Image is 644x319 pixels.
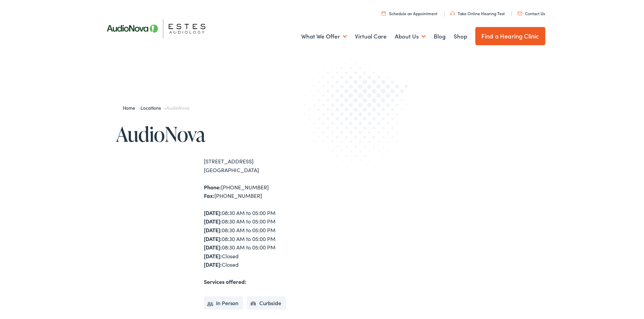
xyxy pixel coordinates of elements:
div: 08:30 AM to 05:00 PM 08:30 AM to 05:00 PM 08:30 AM to 05:00 PM 08:30 AM to 05:00 PM 08:30 AM to 0... [204,209,322,269]
a: What We Offer [301,24,347,49]
a: Contact Us [518,10,545,16]
div: [STREET_ADDRESS] [GEOGRAPHIC_DATA] [204,157,322,174]
strong: Phone: [204,183,221,191]
strong: Fax: [204,192,214,199]
span: AudioNova [166,104,189,111]
img: utility icon [450,11,455,16]
a: Find a Hearing Clinic [475,27,545,45]
img: utility icon [518,12,522,15]
div: [PHONE_NUMBER] [PHONE_NUMBER] [204,183,322,200]
a: About Us [395,24,426,49]
strong: [DATE]: [204,226,222,234]
span: » » [123,104,190,111]
h1: AudioNova [116,123,322,145]
a: Home [123,104,139,111]
strong: [DATE]: [204,243,222,251]
li: Curbside [247,296,286,310]
img: utility icon [382,11,386,16]
strong: [DATE]: [204,235,222,242]
a: Virtual Care [355,24,387,49]
a: Take Online Hearing Test [450,10,505,16]
strong: [DATE]: [204,252,222,260]
strong: [DATE]: [204,261,222,268]
a: Shop [454,24,467,49]
a: Schedule an Appointment [382,10,437,16]
strong: [DATE]: [204,217,222,225]
li: In Person [204,296,243,310]
a: Locations [141,104,164,111]
strong: [DATE]: [204,209,222,216]
strong: Services offered: [204,278,246,285]
a: Blog [434,24,446,49]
